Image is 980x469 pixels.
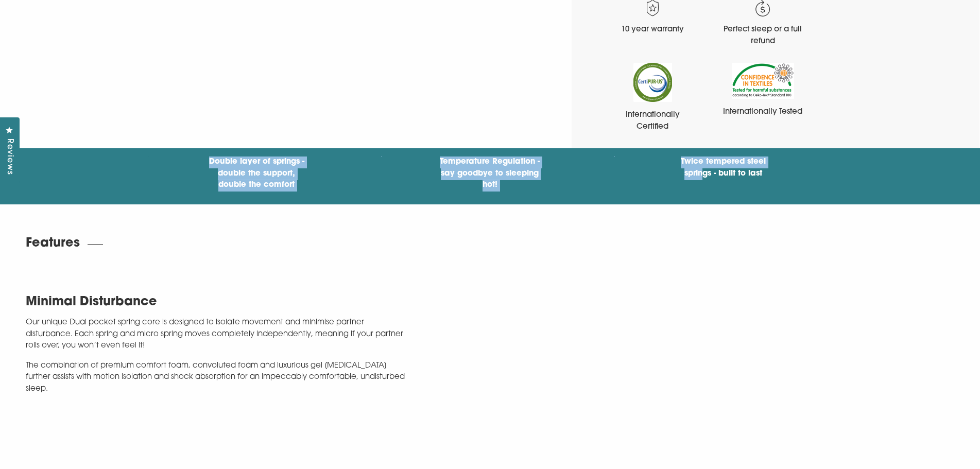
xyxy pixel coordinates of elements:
div: Perfect sleep or a full refund [721,24,804,47]
h2: Minimal Disturbance [26,292,413,313]
p: The combination of premium comfort foam, convoluted foam and luxurious gel [MEDICAL_DATA] further... [26,360,413,395]
p: Our unique Dual pocket spring core is designed to isolate movement and minimise partner disturban... [26,317,413,352]
h4: Double layer of springs - double the support, double the comfort [205,157,308,192]
h4: Twice tempered steel springs - built to last [672,157,775,180]
span: Reviews [3,138,16,175]
h4: Temperature Regulation - say goodbye to sleeping hot! [438,157,541,192]
div: 10 year warranty [611,24,694,36]
div: Internationally Tested [721,107,804,118]
div: Internationally Certified [611,110,694,133]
